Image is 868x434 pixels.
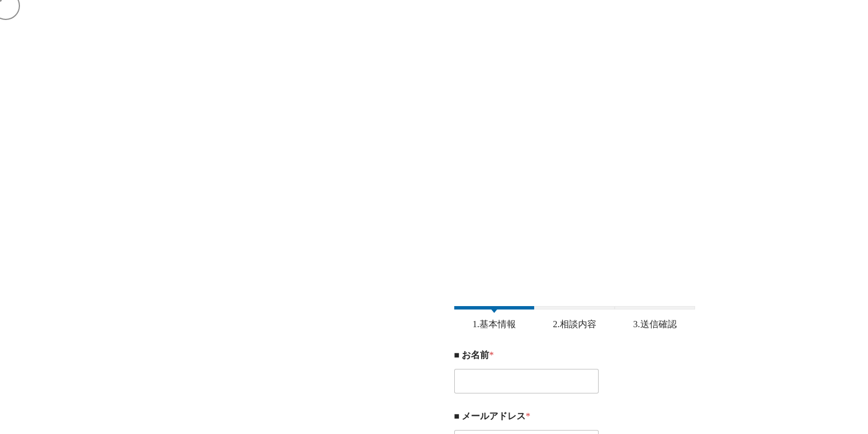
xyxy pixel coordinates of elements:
span: 1.基本情報 [464,319,524,329]
label: ■ メールアドレス [454,411,696,421]
label: ■ お名前 [454,349,696,360]
span: 2 [534,306,615,310]
span: 3 [615,306,695,310]
span: 2.相談内容 [544,319,605,329]
span: 3.送信確認 [625,319,685,329]
span: 1 [454,306,535,310]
